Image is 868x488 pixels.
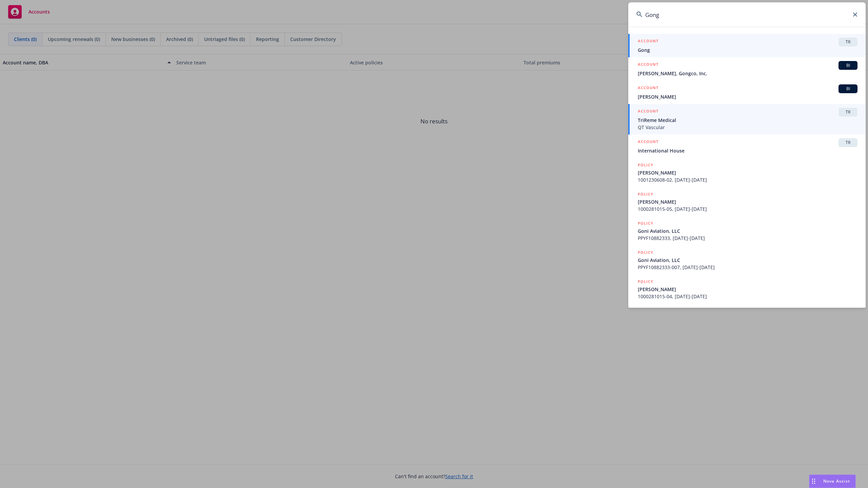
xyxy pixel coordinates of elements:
a: ACCOUNTTRGong [628,34,866,57]
a: POLICY[PERSON_NAME]1001230608-02, [DATE]-[DATE] [628,158,866,187]
button: Nova Assist [809,474,856,488]
span: 1000281015-04, [DATE]-[DATE] [638,293,857,300]
h5: POLICY [638,220,653,227]
input: Search... [628,2,866,27]
span: TriReme Medical [638,117,857,124]
span: PPYF10882333-007, [DATE]-[DATE] [638,264,857,271]
span: [PERSON_NAME], Gongco, Inc. [638,70,857,77]
h5: ACCOUNT [638,61,658,69]
h5: POLICY [638,191,653,198]
span: PPYF10882333, [DATE]-[DATE] [638,235,857,242]
h5: ACCOUNT [638,84,658,93]
span: QT Vascular [638,124,857,131]
a: ACCOUNTTRInternational House [628,135,866,158]
a: POLICYGoni Aviation, LLCPPYF10882333, [DATE]-[DATE] [628,216,866,245]
span: [PERSON_NAME] [638,198,857,205]
h5: POLICY [638,249,653,256]
h5: ACCOUNT [638,138,658,146]
span: Goni Aviation, LLC [638,257,857,264]
span: BI [841,86,855,92]
a: ACCOUNTTRTriReme MedicalQT Vascular [628,104,866,135]
span: TR [841,39,855,45]
a: POLICY[PERSON_NAME]1000281015-04, [DATE]-[DATE] [628,274,866,304]
h5: POLICY [638,162,653,168]
span: 1000281015-05, [DATE]-[DATE] [638,205,857,212]
span: Gong [638,46,857,54]
a: ACCOUNTBI[PERSON_NAME], Gongco, Inc. [628,57,866,81]
a: ACCOUNTBI[PERSON_NAME] [628,81,866,104]
span: Goni Aviation, LLC [638,227,857,235]
span: [PERSON_NAME] [638,93,857,100]
a: POLICYGoni Aviation, LLCPPYF10882333-007, [DATE]-[DATE] [628,245,866,274]
span: 1001230608-02, [DATE]-[DATE] [638,176,857,183]
span: International House [638,147,857,154]
span: Nova Assist [823,478,850,484]
span: [PERSON_NAME] [638,286,857,293]
a: POLICY[PERSON_NAME]1000281015-05, [DATE]-[DATE] [628,187,866,216]
h5: ACCOUNT [638,108,658,116]
h5: ACCOUNT [638,38,658,46]
div: Drag to move [809,475,818,488]
span: TR [841,109,855,115]
h5: POLICY [638,278,653,285]
span: TR [841,140,855,146]
span: BI [841,62,855,68]
span: [PERSON_NAME] [638,169,857,176]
